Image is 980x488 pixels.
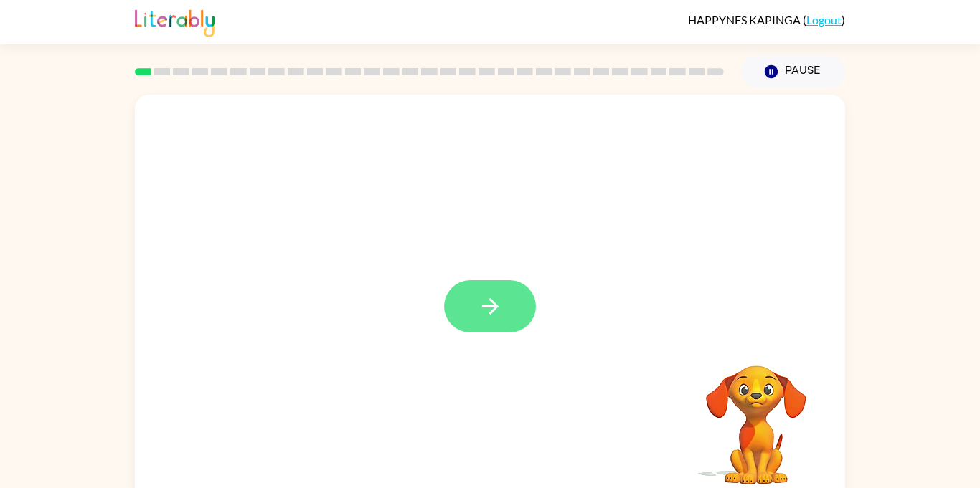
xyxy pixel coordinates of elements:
button: Pause [741,55,845,88]
a: Logout [806,13,842,27]
span: HAPPYNES KAPINGA [688,13,803,27]
div: ( ) [688,13,845,27]
img: Literably [135,6,215,37]
video: Your browser must support playing .mp4 files to use Literably. Please try using another browser. [684,343,828,487]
